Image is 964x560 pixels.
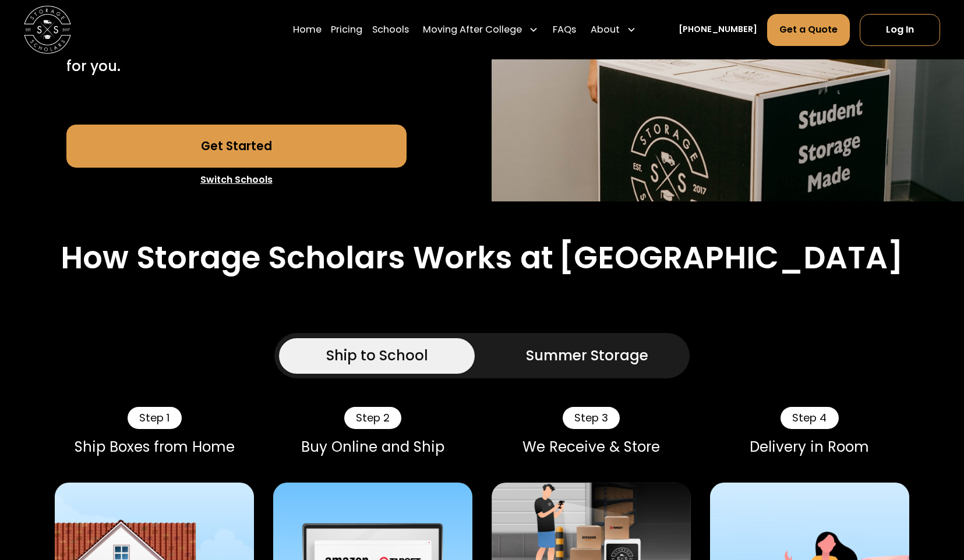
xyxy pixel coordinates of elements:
[526,345,648,367] div: Summer Storage
[66,168,407,192] a: Switch Schools
[128,407,182,429] div: Step 1
[563,407,620,429] div: Step 3
[553,13,576,46] a: FAQs
[860,13,941,45] a: Log In
[585,13,641,46] div: About
[492,438,691,455] div: We Receive & Store
[61,239,553,277] h2: How Storage Scholars Works at
[767,13,850,45] a: Get a Quote
[418,13,543,46] div: Moving After College
[679,23,757,36] a: [PHONE_NUMBER]
[66,125,407,167] a: Get Started
[344,407,402,429] div: Step 2
[55,438,254,455] div: Ship Boxes from Home
[423,23,522,37] div: Moving After College
[273,438,472,455] div: Buy Online and Ship
[781,407,839,429] div: Step 4
[591,23,620,37] div: About
[710,438,909,455] div: Delivery in Room
[372,13,409,46] a: Schools
[326,345,428,367] div: Ship to School
[24,6,71,53] img: Storage Scholars main logo
[559,239,903,277] h2: [GEOGRAPHIC_DATA]
[293,13,322,46] a: Home
[331,13,362,46] a: Pricing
